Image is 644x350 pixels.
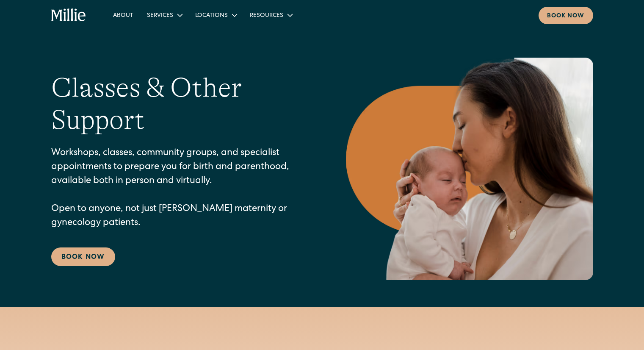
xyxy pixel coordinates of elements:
[243,8,299,22] div: Resources
[51,8,86,22] a: home
[547,12,585,21] div: Book now
[106,8,140,22] a: About
[539,7,593,24] a: Book now
[51,247,115,266] a: Book Now
[51,147,312,231] p: Workshops, classes, community groups, and specialist appointments to prepare you for birth and pa...
[195,11,228,20] div: Locations
[346,58,593,280] img: Mother kissing her newborn on the forehead, capturing a peaceful moment of love and connection in...
[188,8,243,22] div: Locations
[250,11,283,20] div: Resources
[147,11,173,20] div: Services
[140,8,188,22] div: Services
[51,72,312,137] h1: Classes & Other Support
